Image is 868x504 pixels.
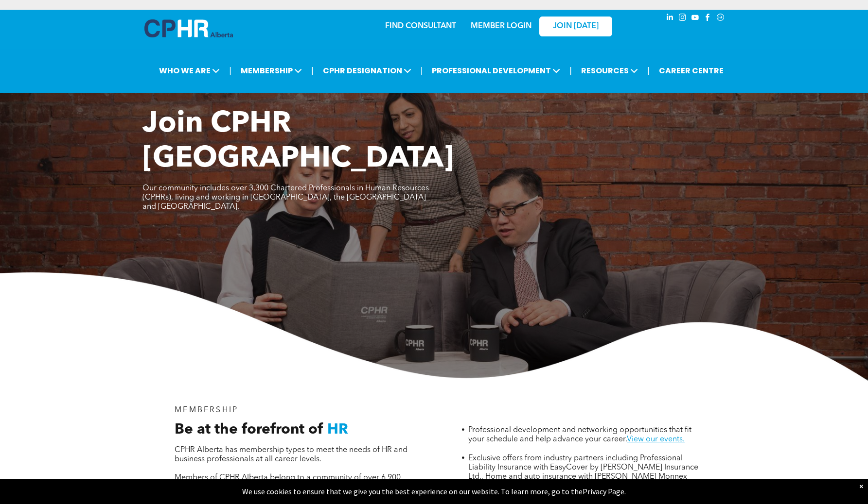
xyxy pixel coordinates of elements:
a: instagram [677,12,688,25]
span: Exclusive offers from industry partners including Professional Liability Insurance with EasyCover... [468,454,698,490]
img: A blue and white logo for cp alberta [144,19,233,37]
span: Join CPHR [GEOGRAPHIC_DATA] [142,110,454,174]
span: JOIN [DATE] [553,22,599,31]
span: Be at the forefront of [175,422,323,437]
span: Professional development and networking opportunities that fit your schedule and help advance you... [468,426,691,443]
a: Social network [715,12,726,25]
li: | [229,61,231,81]
a: CAREER CENTRE [656,62,726,80]
div: Dismiss notification [859,481,863,491]
span: RESOURCES [578,62,641,80]
span: PROFESSIONAL DEVELOPMENT [429,62,563,80]
li: | [569,61,572,81]
li: | [421,61,423,81]
span: CPHR DESIGNATION [320,62,414,80]
a: JOIN [DATE] [539,17,612,36]
a: View our events. [627,436,685,443]
a: facebook [703,12,713,25]
a: Privacy Page. [583,487,626,496]
a: FIND CONSULTANT [385,22,456,30]
a: linkedin [665,12,675,25]
span: CPHR Alberta has membership types to meet the needs of HR and business professionals at all caree... [175,446,407,463]
li: | [311,61,314,81]
span: HR [327,422,348,437]
a: youtube [690,12,701,25]
span: MEMBERSHIP [238,62,305,80]
li: | [647,61,650,81]
a: MEMBER LOGIN [471,22,531,30]
span: MEMBERSHIP [175,406,238,414]
span: Our community includes over 3,300 Chartered Professionals in Human Resources (CPHRs), living and ... [142,185,429,211]
span: WHO WE ARE [156,62,223,80]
